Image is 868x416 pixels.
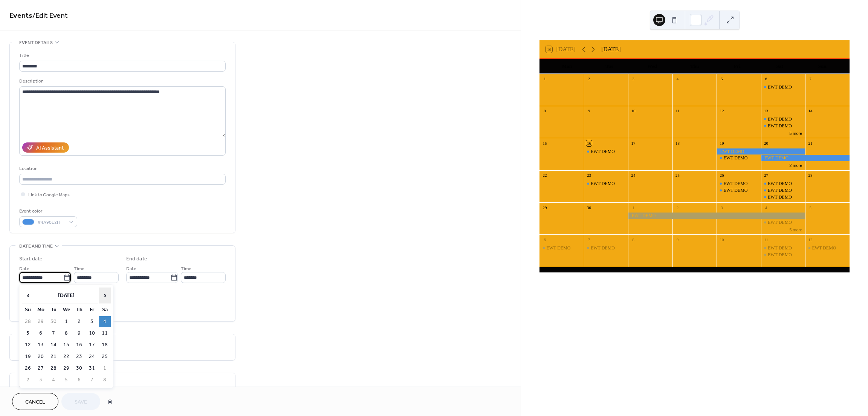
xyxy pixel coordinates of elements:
[807,76,813,82] div: 7
[542,76,547,82] div: 1
[73,328,85,339] td: 9
[719,237,724,242] div: 10
[768,245,792,251] div: EWT DEMO
[60,375,72,385] td: 5
[768,116,792,122] div: EWT DEMO
[74,265,84,273] span: Time
[19,39,53,47] span: Event details
[586,108,592,114] div: 9
[807,140,813,146] div: 21
[761,123,805,129] div: EWT DEMO
[761,194,805,200] div: EWT DEMO
[19,242,53,250] span: Date and time
[86,375,98,385] td: 7
[73,304,85,315] th: Th
[763,140,769,146] div: 20
[723,155,747,161] div: EWT DEMO
[584,180,628,187] div: EWT DEMO
[761,84,805,90] div: EWT DEMO
[807,237,813,242] div: 12
[47,340,60,350] td: 14
[630,205,636,210] div: 1
[542,108,547,114] div: 8
[805,245,850,251] div: EWT DEMO
[630,173,636,178] div: 24
[761,245,805,251] div: EWT DEMO
[758,59,801,74] div: Sat
[35,351,47,362] td: 20
[35,328,47,339] td: 6
[719,76,724,82] div: 5
[73,351,85,362] td: 23
[19,77,224,85] div: Description
[675,140,680,146] div: 18
[768,252,792,258] div: EWT DEMO
[586,140,592,146] div: 16
[630,237,636,242] div: 8
[719,108,724,114] div: 12
[19,52,224,60] div: Title
[126,265,136,273] span: Date
[723,180,747,187] div: EWT DEMO
[675,205,680,210] div: 2
[60,304,72,315] th: We
[591,245,615,251] div: EWT DEMO
[584,245,628,251] div: EWT DEMO
[86,340,98,350] td: 17
[86,363,98,374] td: 31
[763,173,769,178] div: 27
[86,328,98,339] td: 10
[763,205,769,210] div: 4
[539,245,584,251] div: EWT DEMO
[761,252,805,258] div: EWT DEMO
[630,140,636,146] div: 17
[22,363,34,374] td: 26
[630,76,636,82] div: 3
[761,155,850,161] div: EWT DEMO
[807,108,813,114] div: 14
[47,316,60,327] td: 30
[35,340,47,350] td: 13
[786,226,805,232] button: 5 more
[22,304,34,315] th: Su
[99,363,111,374] td: 1
[675,237,680,242] div: 9
[786,130,805,136] button: 5 more
[86,351,98,362] td: 24
[673,59,716,74] div: Thu
[586,76,592,82] div: 2
[99,316,111,327] td: 4
[73,316,85,327] td: 2
[9,8,32,23] a: Events
[73,340,85,350] td: 16
[19,265,29,273] span: Date
[763,76,769,82] div: 6
[73,363,85,374] td: 30
[35,288,98,304] th: [DATE]
[35,375,47,385] td: 3
[768,194,792,200] div: EWT DEMO
[768,219,792,226] div: EWT DEMO
[35,304,47,315] th: Mo
[35,316,47,327] td: 29
[717,187,761,194] div: EWT DEMO
[761,187,805,194] div: EWT DEMO
[786,162,805,168] button: 2 more
[768,187,792,194] div: EWT DEMO
[719,205,724,210] div: 3
[99,328,111,339] td: 11
[542,173,547,178] div: 22
[719,173,724,178] div: 26
[60,351,72,362] td: 22
[22,328,34,339] td: 5
[47,375,60,385] td: 4
[723,187,747,194] div: EWT DEMO
[12,393,58,410] button: Cancel
[22,340,34,350] td: 12
[25,398,45,406] span: Cancel
[763,237,769,242] div: 11
[586,237,592,242] div: 7
[35,363,47,374] td: 27
[47,328,60,339] td: 7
